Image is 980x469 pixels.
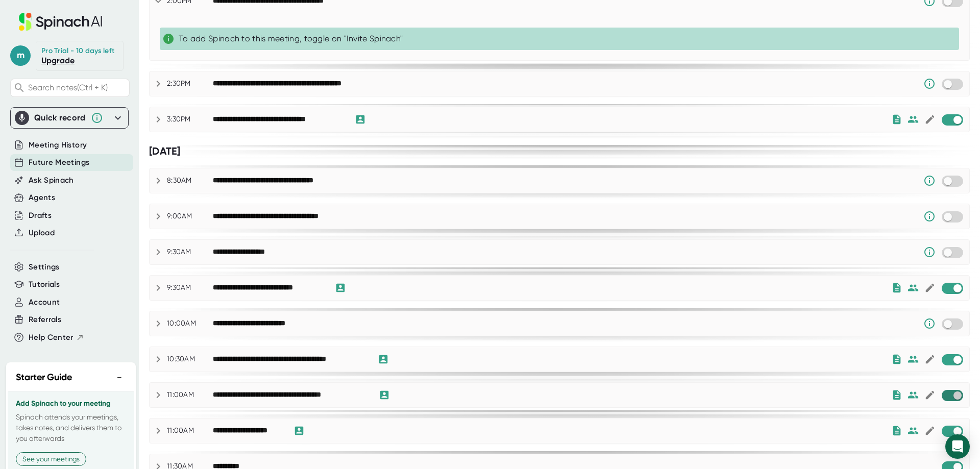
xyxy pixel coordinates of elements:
[29,227,55,239] button: Upload
[923,78,936,90] svg: Someone has manually disabled Spinach from this meeting.
[945,434,970,459] div: Open Intercom Messenger
[167,355,213,364] div: 10:30AM
[167,319,213,328] div: 10:00AM
[113,370,126,385] button: −
[923,210,936,223] svg: Someone has manually disabled Spinach from this meeting.
[167,176,213,185] div: 8:30AM
[167,212,213,221] div: 9:00AM
[29,175,74,186] button: Ask Spinach
[29,157,89,168] button: Future Meetings
[167,115,213,124] div: 3:30PM
[10,45,31,66] span: m
[28,83,108,92] span: Search notes (Ctrl + K)
[167,248,213,257] div: 9:30AM
[29,210,52,221] button: Drafts
[29,332,84,343] button: Help Center
[167,390,213,400] div: 11:00AM
[167,426,213,435] div: 11:00AM
[167,79,213,88] div: 2:30PM
[34,113,86,123] div: Quick record
[41,46,114,56] div: Pro Trial - 10 days left
[16,400,126,408] h3: Add Spinach to your meeting
[29,139,87,151] button: Meeting History
[29,314,61,326] button: Referrals
[29,279,60,290] button: Tutorials
[16,371,72,384] h2: Starter Guide
[41,56,75,65] a: Upgrade
[923,175,936,187] svg: Someone has manually disabled Spinach from this meeting.
[179,34,955,44] div: To add Spinach to this meeting, toggle on "Invite Spinach"
[29,261,60,273] button: Settings
[16,412,126,444] p: Spinach attends your meetings, takes notes, and delivers them to you afterwards
[149,145,970,158] div: [DATE]
[15,108,124,128] div: Quick record
[29,332,73,343] span: Help Center
[29,297,60,308] button: Account
[923,246,936,258] svg: Someone has manually disabled Spinach from this meeting.
[16,452,86,466] button: See your meetings
[923,317,936,330] svg: Someone has manually disabled Spinach from this meeting.
[29,192,55,204] button: Agents
[167,283,213,292] div: 9:30AM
